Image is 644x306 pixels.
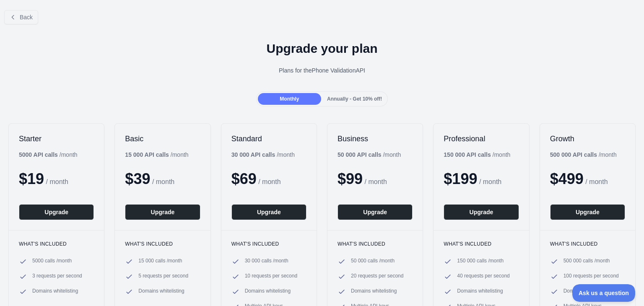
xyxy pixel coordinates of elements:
[338,151,382,158] b: 50 000 API calls
[338,170,363,187] span: $ 99
[444,134,519,144] h2: Professional
[231,151,275,158] b: 30 000 API calls
[550,150,617,159] div: / month
[550,170,584,187] span: $ 499
[444,170,477,187] span: $ 199
[572,284,636,302] iframe: Toggle Customer Support
[338,134,413,144] h2: Business
[550,151,597,158] b: 500 000 API calls
[338,150,401,159] div: / month
[444,151,491,158] b: 150 000 API calls
[231,150,295,159] div: / month
[444,150,510,159] div: / month
[231,134,306,144] h2: Standard
[231,170,257,187] span: $ 69
[550,134,625,144] h2: Growth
